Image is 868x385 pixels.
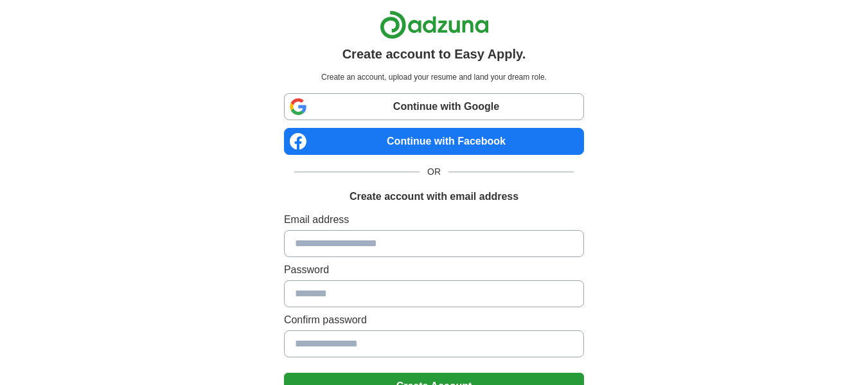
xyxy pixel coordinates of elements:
[284,128,584,155] a: Continue with Facebook
[342,44,526,64] h1: Create account to Easy Apply.
[380,10,489,39] img: Adzuna logo
[284,312,584,328] label: Confirm password
[284,212,584,228] label: Email address
[420,165,448,179] span: OR
[287,71,581,83] p: Create an account, upload your resume and land your dream role.
[284,93,584,120] a: Continue with Google
[284,262,584,278] label: Password
[350,189,518,204] h1: Create account with email address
